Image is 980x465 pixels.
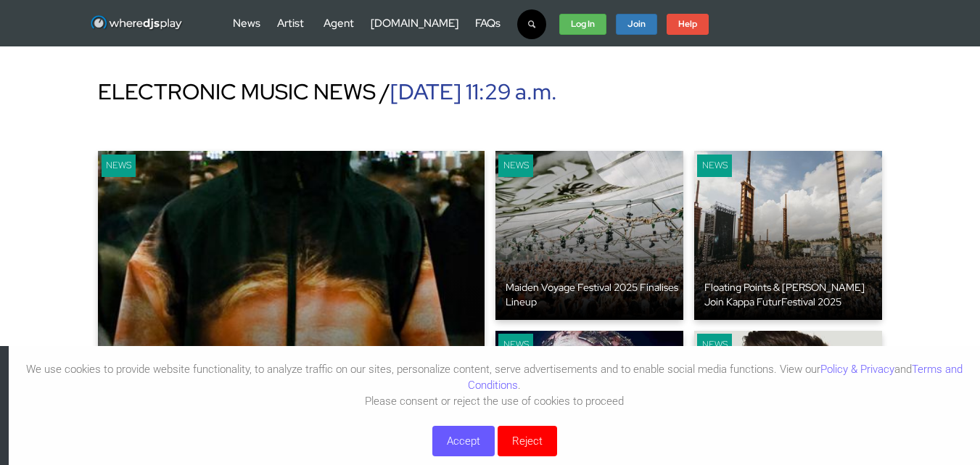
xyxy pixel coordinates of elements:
div: News [697,334,732,356]
div: ELECTRONIC MUSIC NEWS / [98,75,882,107]
img: keyboard [495,151,683,320]
div: News [498,334,533,356]
div: News [697,155,732,177]
div: Floating Points & [PERSON_NAME] Join Kappa FuturFestival 2025 [704,280,882,310]
img: WhereDJsPlay [90,15,184,33]
a: Policy & Privacy [820,363,894,376]
strong: Join [627,18,646,30]
a: Log In [559,14,606,36]
button: Accept [432,426,495,456]
a: Help [667,14,709,36]
strong: Help [678,18,697,30]
div: News [498,155,533,177]
span: [DATE] 11:29 a.m. [390,77,557,106]
img: keyboard [694,151,882,320]
a: Join [616,14,657,36]
a: Agent [324,16,354,30]
button: Reject [498,426,557,456]
a: keyboard News Floating Points & [PERSON_NAME] Join Kappa FuturFestival 2025 [694,151,882,320]
strong: Log In [571,18,595,30]
a: FAQs [475,16,501,30]
div: News [102,155,136,177]
a: News [233,16,260,30]
a: Artist [277,16,304,30]
p: We use cookies to provide website functionality, to analyze traffic on our sites, personalize con... [9,361,980,409]
a: [DOMAIN_NAME] [371,16,458,30]
a: keyboard News Maiden Voyage Festival 2025 Finalises Lineup [495,151,683,320]
div: Maiden Voyage Festival 2025 Finalises Lineup [506,280,683,310]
